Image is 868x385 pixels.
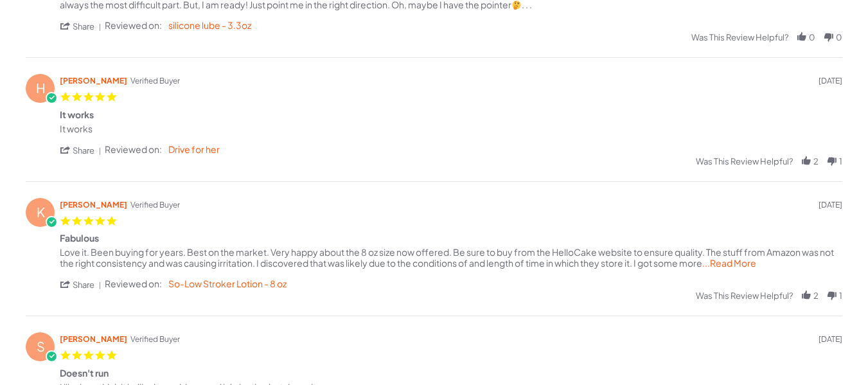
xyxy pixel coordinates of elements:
img: 🤔 [512,1,521,10]
span: [PERSON_NAME] [60,199,127,210]
span: review date 09/02/25 [819,199,842,210]
span: ...Read More [702,257,756,269]
div: Doesn't run [60,368,109,382]
span: 2 [813,156,819,167]
span: review date 09/07/25 [819,75,842,86]
span: Was this review helpful? [696,291,793,301]
span: Was this review helpful? [696,156,793,167]
span: 1 [839,156,842,167]
span: H [26,82,55,93]
span: 1 [839,291,842,301]
div: vote up Review by paul m. on 28 Sep 2025 [796,31,808,43]
div: vote up Review by Hannah K. on 7 Sep 2025 [801,155,812,167]
div: Fabulous [60,233,99,247]
span: share [60,278,105,290]
span: 0 [809,32,815,43]
span: share [60,144,105,156]
span: K [26,206,55,217]
span: 2 [813,291,819,301]
span: share [73,280,94,291]
span: Verified Buyer [130,334,180,345]
span: share [60,20,105,31]
span: review date 08/29/25 [819,334,842,345]
span: Was this review helpful? [691,32,788,43]
span: [PERSON_NAME] [60,334,127,345]
span: Reviewed on: [105,278,162,289]
div: It works [60,123,93,134]
a: So-Low Stroker Lotion - 8 oz [168,278,287,289]
div: vote down Review by Korre W. on 2 Sep 2025 [826,289,838,301]
span: Reviewed on: [105,20,162,31]
span: Verified Buyer [130,75,180,86]
span: [PERSON_NAME] [60,75,127,86]
div: vote down Review by Hannah K. on 7 Sep 2025 [826,155,838,167]
span: Reviewed on: [105,144,162,155]
div: It works [60,109,94,123]
span: Verified Buyer [130,199,180,210]
a: Drive for her [168,143,220,155]
div: Love it. Been buying for years. Best on the market. Very happy about the 8 oz size now offered. B... [60,246,834,269]
div: vote down Review by paul m. on 28 Sep 2025 [823,31,835,43]
span: share [73,145,94,156]
span: 0 [836,32,842,43]
span: share [73,21,94,32]
span: S [26,341,55,352]
div: vote up Review by Korre W. on 2 Sep 2025 [801,289,812,301]
a: silicone lube - 3.3oz [168,19,251,31]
